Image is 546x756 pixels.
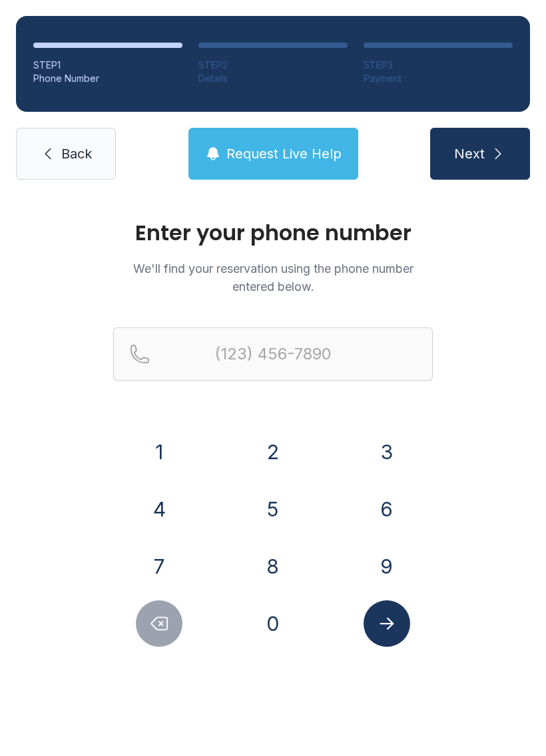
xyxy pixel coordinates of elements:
[364,486,410,532] button: 6
[113,222,433,244] h1: Enter your phone number
[250,600,296,647] button: 0
[136,429,182,475] button: 1
[33,72,182,85] div: Phone Number
[454,144,485,163] span: Next
[250,543,296,590] button: 8
[226,144,342,163] span: Request Live Help
[198,59,348,72] div: STEP 2
[364,600,410,647] button: Submit lookup form
[364,59,513,72] div: STEP 3
[198,72,348,85] div: Details
[136,486,182,532] button: 4
[136,600,182,647] button: Delete number
[33,59,182,72] div: STEP 1
[136,543,182,590] button: 7
[250,429,296,475] button: 2
[113,327,433,381] input: Reservation phone number
[364,72,513,85] div: Payment
[364,429,410,475] button: 3
[113,260,433,295] p: We'll find your reservation using the phone number entered below.
[250,486,296,532] button: 5
[364,543,410,590] button: 9
[61,144,92,163] span: Back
